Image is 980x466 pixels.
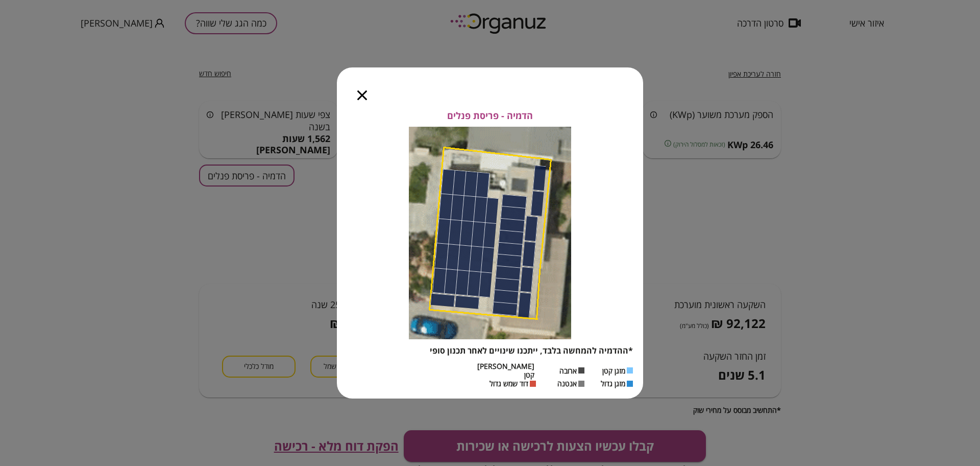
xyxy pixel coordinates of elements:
[559,366,577,375] span: ארובה
[489,379,528,388] span: דוד שמש גדול
[409,127,571,339] img: Panels layout
[447,110,533,122] span: הדמיה - פריסת פנלים
[601,379,625,388] span: מזגן גדול
[557,379,577,388] span: אנטנה
[477,362,534,380] span: [PERSON_NAME] קטן
[430,345,633,356] span: *ההדמיה להמחשה בלבד, ייתכנו שינויים לאחר תכנון סופי
[602,366,625,375] span: מזגן קטן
